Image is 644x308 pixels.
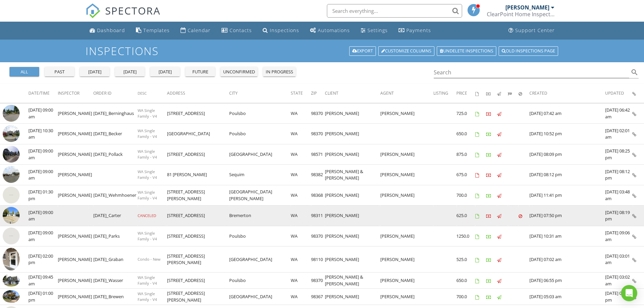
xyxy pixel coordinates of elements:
td: [GEOGRAPHIC_DATA][PERSON_NAME] [229,185,291,206]
th: Price: Not sorted. [456,84,475,103]
td: WA [291,103,311,124]
td: 98368 [311,185,325,206]
td: [PERSON_NAME] [58,273,93,289]
td: [DATE] 10:30 am [28,124,58,144]
span: Client [325,90,338,96]
td: [DATE]_Wehmhoener [93,185,138,206]
td: [DATE] 08:19 pm [605,206,632,226]
input: Search everything... [327,4,462,18]
td: [DATE] 09:00 am [28,144,58,165]
a: Undelete inspections [437,46,496,56]
td: 98571 [311,144,325,165]
span: City [229,90,238,96]
td: 98370 [311,124,325,144]
td: 98370 [311,103,325,124]
a: Templates [133,24,172,37]
td: WA [291,144,311,165]
td: [DATE] 09:00 am [28,103,58,124]
td: 98370 [311,226,325,246]
td: 650.0 [456,273,475,289]
div: [DATE] [82,69,107,75]
td: 525.0 [456,246,475,273]
td: [STREET_ADDRESS] [167,206,229,226]
td: [PERSON_NAME] [58,103,93,124]
td: 650.0 [456,124,475,144]
td: WA [291,206,311,226]
td: [DATE] 11:41 pm [529,185,605,206]
span: WA Single Family - V4 [138,149,157,160]
td: [PERSON_NAME] [380,165,433,185]
td: [STREET_ADDRESS] [167,273,229,289]
td: [PERSON_NAME] [325,289,380,305]
th: Date/Time: Not sorted. [28,84,58,103]
span: Listing [433,90,448,96]
span: Address [167,90,185,96]
div: Support Center [515,27,555,33]
td: 625.0 [456,206,475,226]
a: Inspections [260,24,302,37]
button: [DATE] [115,67,145,76]
td: [DATE] 02:00 pm [28,246,58,273]
td: [DATE]_Wasser [93,273,138,289]
div: Contacts [230,27,252,33]
td: [DATE] 03:02 am [605,273,632,289]
img: streetview [3,125,20,142]
td: [DATE]_Parks [93,226,138,246]
img: 9356593%2Fcover_photos%2Fcwo9JKAVMkQzLo97zeZc%2Fsmall.9356593-1756327704315 [3,248,20,270]
td: [DATE] 08:12 pm [605,165,632,185]
td: [DATE] 07:50 pm [529,206,605,226]
a: Export [349,46,376,56]
td: [DATE] 06:55 pm [529,273,605,289]
td: [STREET_ADDRESS] [167,144,229,165]
span: WA Single Family - V4 [138,190,157,200]
td: [STREET_ADDRESS] [167,226,229,246]
th: Submitted: Not sorted. [508,84,519,103]
div: Settings [367,27,388,33]
td: [DATE] 07:42 am [529,103,605,124]
a: Payments [396,24,434,37]
td: [DATE] 09:45 am [28,273,58,289]
td: [DATE] 09:00 am [28,165,58,185]
td: [PERSON_NAME] [380,246,433,273]
td: [DATE]_Pollack [93,144,138,165]
a: Calendar [178,24,213,37]
div: unconfirmed [223,69,255,75]
td: WA [291,226,311,246]
button: [DATE] [150,67,180,76]
div: Templates [143,27,170,33]
img: streetview [3,146,20,163]
img: streetview [3,207,20,224]
a: Settings [358,24,390,37]
img: streetview [3,228,20,244]
td: [DATE] 01:00 pm [28,289,58,305]
td: Sequim [229,165,291,185]
td: [PERSON_NAME] [325,226,380,246]
td: [STREET_ADDRESS][PERSON_NAME] [167,246,229,273]
div: Dashboard [97,27,125,33]
td: [PERSON_NAME] [58,289,93,305]
a: Old inspections page [499,46,558,56]
td: 675.0 [456,165,475,185]
img: streetview [3,166,20,183]
span: WA Single Family - V4 [138,231,157,241]
div: Calendar [188,27,211,33]
td: [DATE] 03:01 am [605,246,632,273]
td: Poulsbo [229,124,291,144]
span: WA Single Family - V4 [138,291,157,302]
span: WA Single Family - V4 [138,108,157,119]
td: [STREET_ADDRESS] [167,103,229,124]
td: [PERSON_NAME] [58,124,93,144]
span: Price [456,90,467,96]
td: [PERSON_NAME] [380,185,433,206]
th: Updated: Not sorted. [605,84,632,103]
td: [GEOGRAPHIC_DATA] [229,246,291,273]
th: Created: Not sorted. [529,84,605,103]
div: past [47,69,72,75]
div: Inspections [270,27,299,33]
td: [PERSON_NAME] [325,144,380,165]
button: in progress [263,67,296,76]
td: [DATE] 03:48 am [605,185,632,206]
span: WA Single Family - V4 [138,275,157,286]
th: Client: Not sorted. [325,84,380,103]
input: Search [434,67,629,78]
